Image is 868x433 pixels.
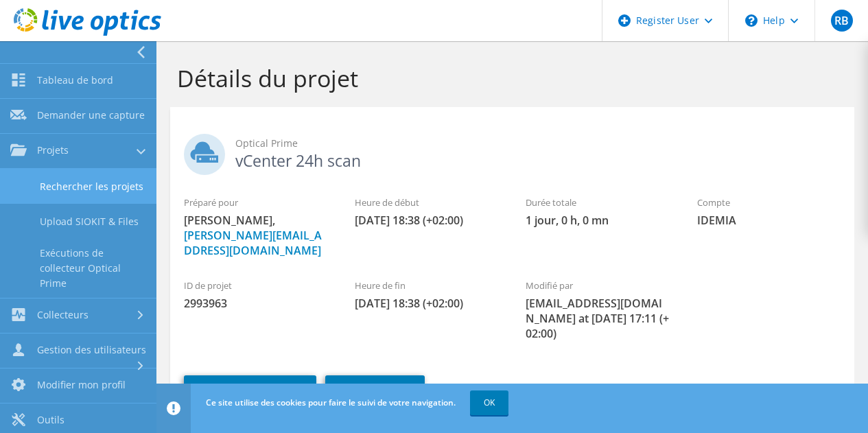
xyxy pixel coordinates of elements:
[355,279,498,292] label: Heure de fin
[184,296,327,311] span: 2993963
[697,196,841,209] label: Compte
[235,136,841,151] span: Optical Prime
[355,196,498,209] label: Heure de début
[355,213,498,228] span: [DATE] 18:38 (+02:00)
[526,279,669,292] label: Modifié par
[184,228,322,258] a: [PERSON_NAME][EMAIL_ADDRESS][DOMAIN_NAME]
[184,134,841,168] h2: vCenter 24h scan
[470,390,508,415] a: OK
[697,213,841,228] span: IDEMIA
[184,375,316,411] a: Afficher un projet
[184,279,327,292] label: ID de projet
[831,10,853,32] span: RB
[526,296,669,341] span: [EMAIL_ADDRESS][DOMAIN_NAME] at [DATE] 17:11 (+02:00)
[177,64,841,93] h1: Détails du projet
[184,213,327,258] span: [PERSON_NAME],
[184,196,327,209] label: Préparé pour
[206,397,456,408] span: Ce site utilise des cookies pour faire le suivi de votre navigation.
[745,14,758,27] svg: \n
[325,375,425,411] a: Partager
[355,296,498,311] span: [DATE] 18:38 (+02:00)
[526,213,669,228] span: 1 jour, 0 h, 0 mn
[526,196,669,209] label: Durée totale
